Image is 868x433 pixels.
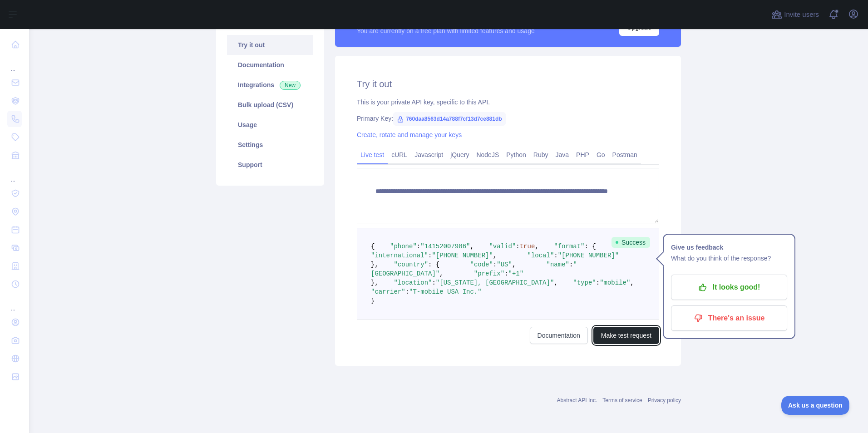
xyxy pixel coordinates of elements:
[612,237,650,248] span: Success
[558,252,619,259] span: "[PHONE_NUMBER]"
[493,261,497,268] span: :
[497,261,512,268] span: "US"
[227,55,313,75] a: Documentation
[678,280,780,295] p: It looks good!
[436,279,554,286] span: "[US_STATE], [GEOGRAPHIC_DATA]"
[7,54,22,73] div: ...
[781,396,850,415] iframe: Toggle Customer Support
[648,397,681,403] a: Privacy policy
[489,243,516,250] span: "valid"
[593,148,609,162] a: Go
[474,270,504,277] span: "prefix"
[504,270,508,277] span: :
[227,115,313,135] a: Usage
[371,297,375,305] span: }
[630,279,634,286] span: ,
[432,279,435,286] span: :
[530,148,552,162] a: Ruby
[432,252,493,259] span: "[PHONE_NUMBER]"
[357,114,659,123] div: Primary Key:
[371,252,428,259] span: "international"
[393,112,506,126] span: 760daa8563d14a788f7cf13d7ce881db
[671,242,787,253] h1: Give us feedback
[520,243,535,250] span: true
[428,261,439,268] span: : {
[7,294,22,312] div: ...
[609,148,641,162] a: Postman
[371,261,379,268] span: },
[512,261,516,268] span: ,
[508,270,523,277] span: "+1"
[227,35,313,55] a: Try it out
[596,279,600,286] span: :
[227,155,313,175] a: Support
[280,81,301,90] span: New
[593,327,659,344] button: Make test request
[530,327,588,344] a: Documentation
[7,165,22,183] div: ...
[784,10,819,20] span: Invite users
[671,275,787,300] button: It looks good!
[569,261,573,268] span: :
[585,243,596,250] span: : {
[493,252,497,259] span: ,
[572,148,593,162] a: PHP
[769,7,821,22] button: Invite users
[394,279,432,286] span: "location"
[547,261,569,268] span: "name"
[417,243,420,250] span: :
[470,243,473,250] span: ,
[227,75,313,95] a: Integrations New
[527,252,554,259] span: "local"
[600,279,630,286] span: "mobile"
[227,95,313,115] a: Bulk upload (CSV)
[394,261,428,268] span: "country"
[516,243,519,250] span: :
[554,279,557,286] span: ,
[357,148,388,162] a: Live test
[357,131,462,138] a: Create, rotate and manage your keys
[439,270,443,277] span: ,
[428,252,432,259] span: :
[552,148,573,162] a: Java
[554,252,557,259] span: :
[671,253,787,264] p: What do you think of the response?
[357,98,659,107] div: This is your private API key, specific to this API.
[473,148,503,162] a: NodeJS
[554,243,584,250] span: "format"
[503,148,530,162] a: Python
[388,148,411,162] a: cURL
[357,78,659,90] h2: Try it out
[447,148,473,162] a: jQuery
[371,279,379,286] span: },
[557,397,597,403] a: Abstract API Inc.
[405,288,409,295] span: :
[357,26,535,35] div: You are currently on a free plan with limited features and usage
[573,279,596,286] span: "type"
[535,243,538,250] span: ,
[390,243,417,250] span: "phone"
[371,288,405,295] span: "carrier"
[371,243,375,250] span: {
[602,397,642,403] a: Terms of service
[671,305,787,331] button: There's an issue
[470,261,493,268] span: "code"
[411,148,447,162] a: Javascript
[678,310,780,326] p: There's an issue
[409,288,482,295] span: "T-mobile USA Inc."
[227,135,313,155] a: Settings
[420,243,470,250] span: "14152007986"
